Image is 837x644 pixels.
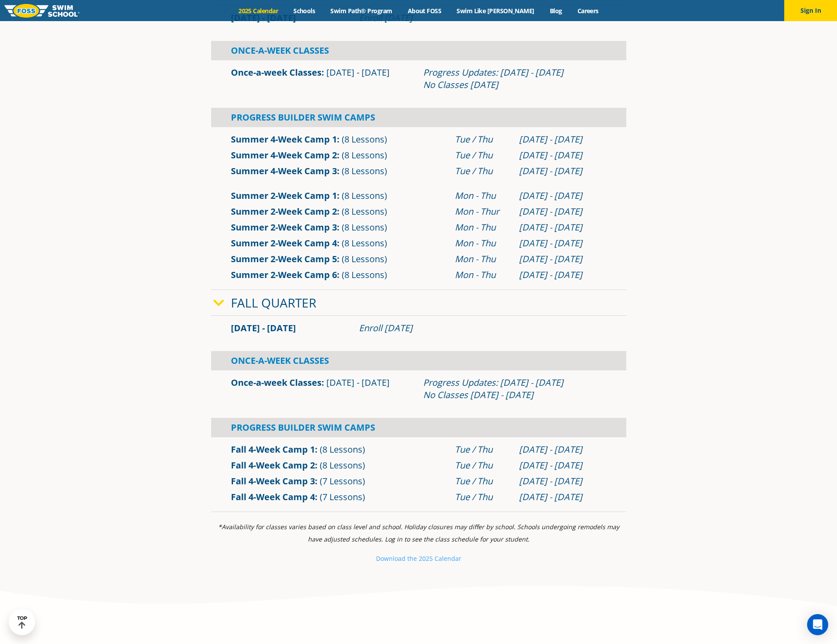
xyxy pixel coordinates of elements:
a: Once-a-week Classes [231,66,322,78]
span: (8 Lessons) [342,205,387,217]
div: Mon - Thu [455,269,510,281]
a: Summer 2-Week Camp 3 [231,221,337,233]
span: [DATE] - [DATE] [326,66,390,78]
small: Download th [376,554,413,563]
div: [DATE] - [DATE] [519,190,607,202]
div: Mon - Thur [455,205,510,218]
div: Mon - Thu [455,237,510,249]
a: Once-a-week Classes [231,377,322,388]
a: Summer 4-Week Camp 1 [231,133,337,145]
a: Swim Like [PERSON_NAME] [449,7,542,15]
div: Tue / Thu [455,475,510,487]
a: Blog [542,7,570,15]
span: (8 Lessons) [342,190,387,201]
div: [DATE] - [DATE] [519,443,607,456]
a: Schools [286,7,323,15]
div: Tue / Thu [455,133,510,146]
div: Mon - Thu [455,253,510,265]
div: Once-A-Week Classes [211,351,626,370]
div: [DATE] - [DATE] [519,133,607,146]
a: Fall 4-Week Camp 1 [231,443,315,455]
div: [DATE] - [DATE] [519,475,607,487]
div: Progress Updates: [DATE] - [DATE] No Classes [DATE] - [DATE] [423,377,607,401]
span: (8 Lessons) [342,269,387,281]
a: Summer 2-Week Camp 1 [231,190,337,201]
img: FOSS Swim School Logo [4,4,80,18]
a: Summer 2-Week Camp 4 [231,237,337,249]
span: (8 Lessons) [342,237,387,249]
span: (8 Lessons) [342,165,387,177]
div: [DATE] - [DATE] [519,221,607,234]
div: Tue / Thu [455,491,510,503]
a: 2025 Calendar [231,7,286,15]
div: Tue / Thu [455,459,510,472]
div: Tue / Thu [455,443,510,456]
div: Tue / Thu [455,165,510,177]
div: Mon - Thu [455,190,510,202]
div: Tue / Thu [455,149,510,161]
div: [DATE] - [DATE] [519,459,607,472]
div: Enroll [DATE] [359,322,607,334]
span: (7 Lessons) [320,475,365,487]
span: (8 Lessons) [320,443,365,455]
div: Progress Updates: [DATE] - [DATE] No Classes [DATE] [423,66,607,91]
div: [DATE] - [DATE] [519,269,607,281]
div: [DATE] - [DATE] [519,165,607,177]
small: e 2025 Calendar [413,554,461,563]
a: Fall Quarter [231,294,316,311]
a: Careers [570,7,606,15]
a: Download the 2025 Calendar [376,554,461,563]
div: Progress Builder Swim Camps [211,108,626,127]
i: *Availability for classes varies based on class level and school. Holiday closures may differ by ... [218,523,619,543]
span: (7 Lessons) [320,491,365,503]
span: (8 Lessons) [342,253,387,265]
div: Mon - Thu [455,221,510,234]
span: [DATE] - [DATE] [231,12,296,24]
a: Fall 4-Week Camp 3 [231,475,315,487]
a: Swim Path® Program [323,7,400,15]
a: Fall 4-Week Camp 4 [231,491,315,503]
div: Open Intercom Messenger [807,614,828,635]
div: Progress Builder Swim Camps [211,418,626,437]
div: [DATE] - [DATE] [519,149,607,161]
span: [DATE] - [DATE] [326,377,390,388]
div: Once-A-Week Classes [211,41,626,60]
a: Summer 2-Week Camp 2 [231,205,337,217]
a: About FOSS [400,7,449,15]
span: [DATE] - [DATE] [231,322,296,334]
a: Summer 4-Week Camp 3 [231,165,337,177]
div: [DATE] - [DATE] [519,237,607,249]
div: TOP [17,615,27,629]
div: [DATE] - [DATE] [519,205,607,218]
a: Summer 4-Week Camp 2 [231,149,337,161]
span: (8 Lessons) [342,149,387,161]
span: (8 Lessons) [342,133,387,145]
span: (8 Lessons) [342,221,387,233]
a: Summer 2-Week Camp 6 [231,269,337,281]
div: [DATE] - [DATE] [519,491,607,503]
span: (8 Lessons) [320,459,365,471]
a: Fall 4-Week Camp 2 [231,459,315,471]
div: [DATE] - [DATE] [519,253,607,265]
a: Summer 2-Week Camp 5 [231,253,337,265]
